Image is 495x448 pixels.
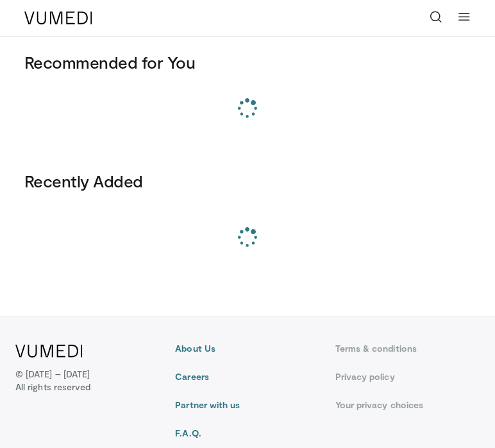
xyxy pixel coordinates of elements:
[335,342,480,355] a: Terms & conditions
[335,399,480,411] a: Your privacy choices
[24,52,471,73] h3: Recommended for You
[175,342,319,355] a: About Us
[15,381,90,393] span: All rights reserved
[175,370,319,383] a: Careers
[15,368,90,393] p: © [DATE] – [DATE]
[24,171,471,191] h3: Recently Added
[175,399,319,411] a: Partner with us
[24,12,92,24] img: VuMedi Logo
[335,370,480,383] a: Privacy policy
[15,345,83,358] img: VuMedi Logo
[175,427,319,440] a: F.A.Q.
